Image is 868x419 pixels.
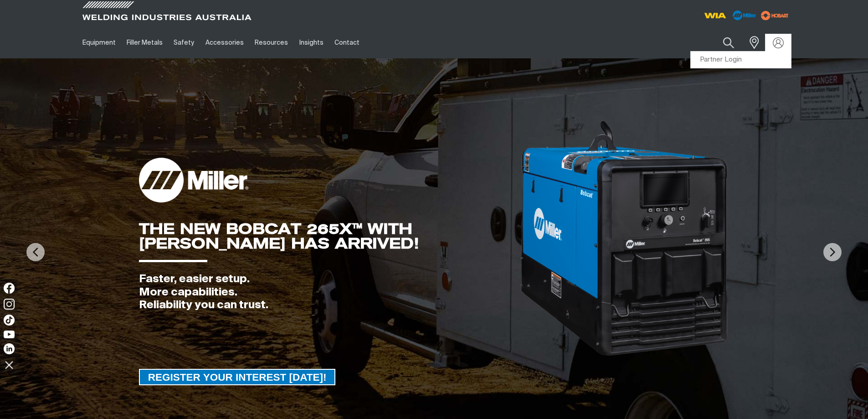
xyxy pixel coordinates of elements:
button: Search products [713,32,744,53]
a: Filler Metals [121,27,168,58]
img: LinkedIn [4,343,15,354]
a: Partner Login [691,52,791,68]
img: NextArrow [823,243,842,261]
img: hide socials [1,357,17,372]
nav: Main [77,27,613,58]
div: THE NEW BOBCAT 265X™ WITH [PERSON_NAME] HAS ARRIVED! [139,222,519,251]
img: Facebook [4,283,15,294]
a: Resources [249,27,293,58]
span: REGISTER YOUR INTEREST [DATE]! [140,369,335,385]
img: Instagram [4,299,15,310]
input: Product name or item number... [701,32,744,53]
a: Safety [168,27,200,58]
img: TikTok [4,315,15,326]
a: Contact [329,27,365,58]
a: Insights [293,27,329,58]
div: Faster, easier setup. More capabilities. Reliability you can trust. [139,273,519,312]
img: miller [758,9,791,22]
a: Equipment [77,27,121,58]
a: Accessories [200,27,249,58]
img: YouTube [4,331,15,338]
img: PrevArrow [26,243,45,261]
a: REGISTER YOUR INTEREST TODAY! [139,369,336,385]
